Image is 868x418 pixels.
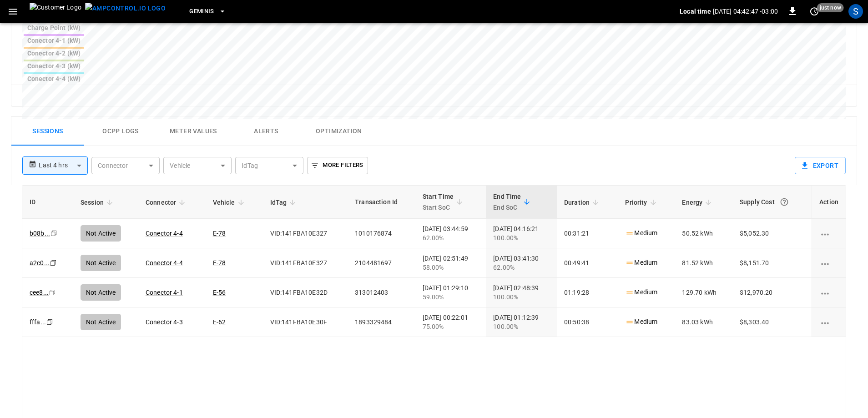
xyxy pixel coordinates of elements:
[81,314,121,330] div: Not Active
[819,288,838,297] div: charging session options
[557,278,618,307] td: 01:19:28
[423,322,479,331] div: 75.00%
[146,318,183,326] a: Conector 4-3
[230,117,303,146] button: Alerts
[270,197,299,208] span: IdTag
[303,117,375,146] button: Optimization
[45,317,55,327] div: copy
[213,318,226,326] a: E-62
[819,258,838,267] div: charging session options
[348,307,415,337] td: 1893329484
[776,194,792,210] button: The cost of your charging session based on your supply rates
[423,263,479,272] div: 58.00%
[263,307,348,337] td: VID:141FBA10E30F
[30,3,81,20] img: Customer Logo
[493,292,550,302] div: 100.00%
[423,191,466,213] span: Start TimeStart SoC
[22,186,73,219] th: ID
[795,157,846,174] button: Export
[493,191,521,213] div: End Time
[812,186,846,219] th: Action
[39,157,88,174] div: Last 4 hrs
[348,278,415,307] td: 313012403
[348,186,415,219] th: Transaction Id
[157,117,230,146] button: Meter Values
[84,117,157,146] button: Ocpp logs
[493,202,521,213] p: End SoC
[423,313,479,331] div: [DATE] 00:22:01
[740,194,804,210] div: Supply Cost
[625,317,657,327] p: Medium
[493,191,533,213] span: End TimeEnd SoC
[732,307,812,337] td: $8,303.40
[625,197,659,208] span: Priority
[713,7,778,16] p: [DATE] 04:42:47 -03:00
[557,307,618,337] td: 00:50:38
[189,6,214,17] span: Geminis
[682,197,714,208] span: Energy
[493,263,550,272] div: 62.00%
[186,3,230,20] button: Geminis
[423,191,454,213] div: Start Time
[423,202,454,213] p: Start SoC
[423,292,479,302] div: 59.00%
[146,197,188,208] span: Connector
[85,3,166,14] img: ampcontrol.io logo
[493,322,550,331] div: 100.00%
[213,197,247,208] span: Vehicle
[625,287,657,297] p: Medium
[817,3,844,12] span: just now
[807,4,822,19] button: set refresh interval
[146,289,183,296] a: Conector 4-1
[307,157,368,174] button: More Filters
[493,283,550,302] div: [DATE] 02:48:39
[11,117,84,146] button: Sessions
[675,278,732,307] td: 129.70 kWh
[493,313,550,331] div: [DATE] 01:12:39
[81,284,121,301] div: Not Active
[680,7,711,16] p: Local time
[81,197,116,208] span: Session
[213,289,226,296] a: E-56
[675,307,732,337] td: 83.03 kWh
[732,278,812,307] td: $12,970.20
[48,287,57,297] div: copy
[423,283,479,302] div: [DATE] 01:29:10
[819,229,838,238] div: charging session options
[263,278,348,307] td: VID:141FBA10E32D
[22,186,846,337] table: sessions table
[848,4,863,19] div: profile-icon
[819,317,838,327] div: charging session options
[564,197,601,208] span: Duration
